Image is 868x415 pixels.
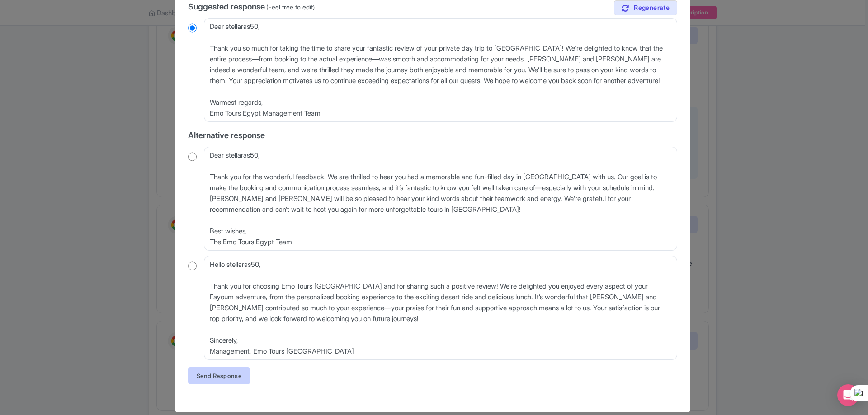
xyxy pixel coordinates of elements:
span: Suggested response [188,2,265,11]
span: Alternative response [188,131,265,140]
a: Send Response [188,367,250,384]
div: Open Intercom Messenger [837,384,859,406]
span: Regenerate [634,4,670,12]
textarea: Dear stellaras50, Thank you so much for taking the time to share your fantastic review of your pr... [204,18,677,122]
textarea: Dear stellaras50, Thank you for the wonderful feedback! We are thrilled to hear you had a memorab... [204,147,677,251]
textarea: Hello stellaras50, Thank you for choosing Emo Tours [GEOGRAPHIC_DATA] and for sharing such a posi... [204,256,677,360]
a: Regenerate [614,0,677,15]
span: (Feel free to edit) [266,3,315,11]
